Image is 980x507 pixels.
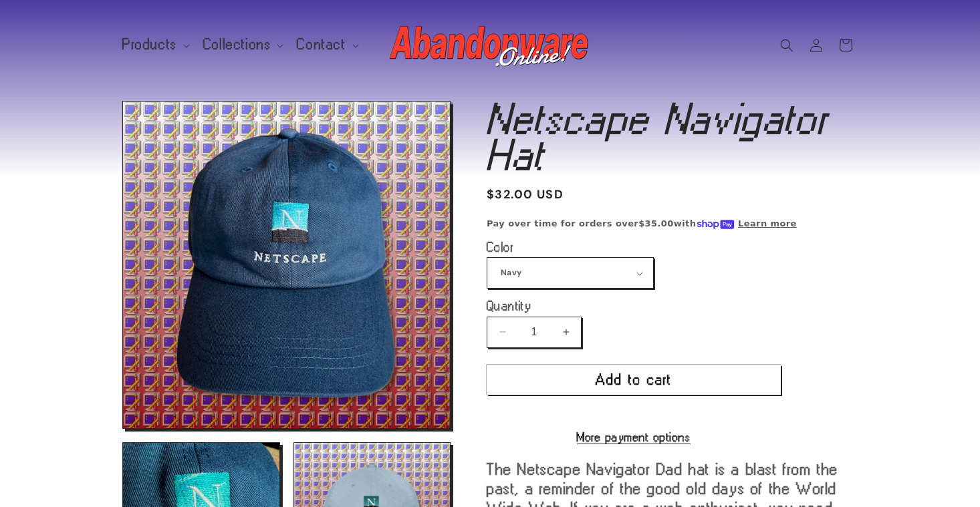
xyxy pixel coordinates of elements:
a: Abandonware [385,13,596,77]
span: Collections [203,39,271,51]
summary: Products [114,31,195,59]
img: Abandonware [390,19,590,72]
span: $32.00 USD [487,186,564,204]
summary: Collections [195,31,289,59]
a: More payment options [487,431,781,443]
span: Contact [297,39,346,51]
label: Quantity [487,299,781,313]
span: Products [122,39,177,51]
h1: Netscape Navigator Hat [487,101,858,173]
summary: Contact [289,31,364,59]
summary: Search [772,31,802,60]
label: Color [487,240,781,254]
button: Add to cart [487,365,781,395]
